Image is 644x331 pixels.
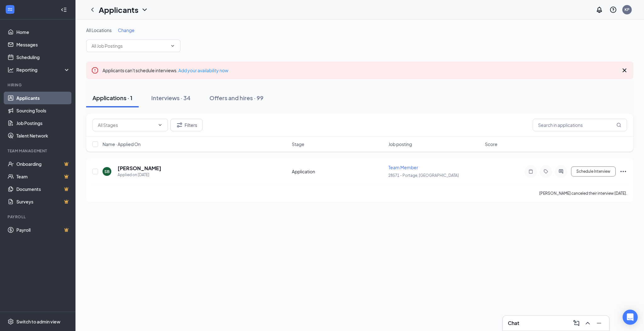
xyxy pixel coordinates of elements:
h3: Chat [508,320,519,327]
svg: ChevronLeft [89,6,96,14]
svg: Tag [542,169,550,174]
svg: Notifications [596,6,603,14]
div: Applications · 1 [92,94,132,102]
a: Talent Network [16,129,70,142]
div: Team Management [8,148,69,154]
svg: ChevronDown [158,122,163,128]
div: Switch to admin view [16,318,60,325]
div: [PERSON_NAME] canceled their interview [DATE]. [539,190,627,197]
a: Sourcing Tools [16,104,70,117]
a: Home [16,26,70,38]
input: All Job Postings [92,42,168,49]
svg: Note [527,169,535,174]
a: SurveysCrown [16,195,70,208]
svg: Cross [621,67,628,74]
svg: ComposeMessage [573,319,580,327]
a: PayrollCrown [16,224,70,236]
div: Offers and hires · 99 [209,94,264,102]
div: Reporting [16,67,70,73]
input: All Stages [98,122,155,128]
button: ChevronUp [583,318,593,328]
div: Payroll [8,214,69,220]
h5: [PERSON_NAME] [118,165,161,172]
svg: ChevronDown [170,43,175,48]
div: Application [292,168,385,175]
span: Name · Applied On [103,141,141,147]
button: ComposeMessage [571,318,581,328]
a: Job Postings [16,117,70,129]
a: Messages [16,38,70,51]
div: Applied on [DATE] [118,172,161,178]
svg: Filter [176,121,183,129]
svg: ChevronUp [584,319,591,327]
svg: Error [91,67,99,74]
svg: Collapse [61,7,67,13]
button: Minimize [594,318,604,328]
svg: Ellipses [619,168,627,175]
div: SB [104,169,109,174]
span: Job posting [388,141,412,147]
svg: WorkstreamLogo [7,6,13,13]
span: Score [485,141,497,147]
svg: ChevronDown [141,6,148,14]
div: KP [625,7,630,12]
button: Schedule Interview [571,166,616,176]
div: Interviews · 34 [151,94,191,102]
span: All Locations [86,27,112,33]
div: Open Intercom Messenger [623,310,638,325]
button: Filter Filters [170,119,203,131]
a: OnboardingCrown [16,158,70,170]
svg: QuestionInfo [609,6,617,14]
span: 28571 - Portage, [GEOGRAPHIC_DATA] [388,173,459,178]
a: Scheduling [16,51,70,63]
a: Applicants [16,92,70,104]
span: Change [118,27,135,33]
svg: ActiveChat [557,169,565,174]
span: Team Member [388,165,418,170]
span: Stage [292,141,304,147]
div: Hiring [8,82,69,88]
h1: Applicants [99,4,138,15]
span: Applicants can't schedule interviews. [103,68,228,73]
svg: MagnifyingGlass [616,122,621,128]
svg: Analysis [8,67,14,73]
a: DocumentsCrown [16,183,70,195]
a: TeamCrown [16,170,70,183]
svg: Settings [8,318,14,325]
input: Search in applications [533,119,627,131]
svg: Minimize [595,319,603,327]
a: Add your availability now [178,68,228,73]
